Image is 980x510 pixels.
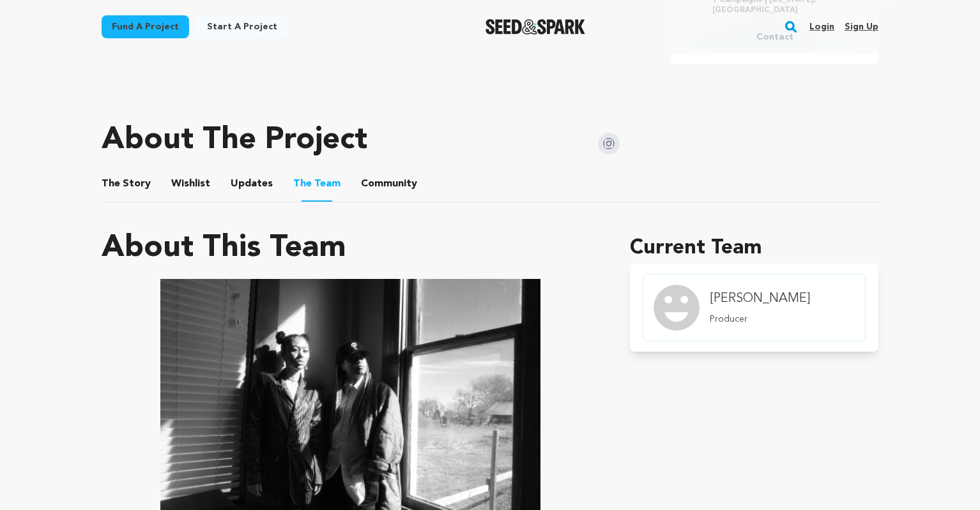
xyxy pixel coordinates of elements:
h1: Current Team [630,233,878,264]
img: Seed&Spark Instagram Icon [598,133,620,154]
a: Seed&Spark Homepage [486,19,586,34]
span: Updates [231,176,273,191]
span: Team [293,176,341,191]
img: Seed&Spark Logo Dark Mode [486,19,586,34]
span: The [293,176,312,191]
a: Sign up [845,17,878,37]
h1: About The Project [102,125,367,156]
span: The [102,176,120,191]
a: Login [809,17,834,37]
span: Community [361,176,417,191]
p: Producer [710,313,810,326]
span: Story [102,176,151,191]
span: Wishlist [171,176,210,191]
h4: [PERSON_NAME] [710,290,810,308]
a: Start a project [197,15,287,38]
a: Fund a project [102,15,189,38]
h1: About This Team [102,233,346,264]
img: Team Image [654,285,700,331]
a: member.name Profile [643,274,866,341]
